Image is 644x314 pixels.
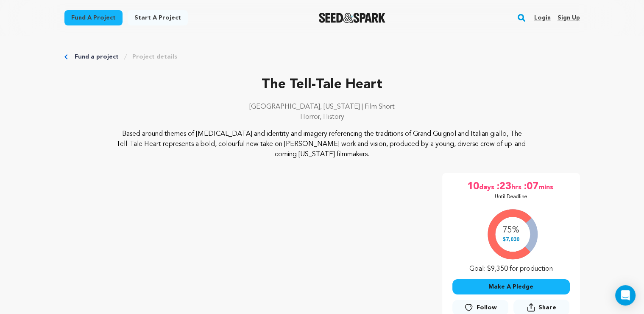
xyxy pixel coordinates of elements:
p: Until Deadline [495,193,527,200]
img: Seed&Spark Logo Dark Mode [319,13,385,23]
div: Breadcrumb [64,53,580,61]
span: :07 [523,180,538,193]
a: Seed&Spark Homepage [319,13,385,23]
a: Login [534,11,550,25]
a: Project details [132,53,177,61]
div: Open Intercom Messenger [615,285,636,306]
span: :23 [496,180,511,193]
span: hrs [511,180,523,193]
span: days [479,180,496,193]
p: [GEOGRAPHIC_DATA], [US_STATE] | Film Short [64,102,580,112]
p: Based around themes of [MEDICAL_DATA] and identity and imagery referencing the traditions of Gran... [116,129,528,160]
a: Fund a project [75,53,119,61]
span: Follow [477,303,497,312]
p: The Tell-Tale Heart [64,75,580,95]
button: Make A Pledge [452,279,570,294]
a: Fund a project [64,10,123,25]
a: Start a project [128,10,188,25]
span: Share [538,303,556,312]
p: Horror, History [64,112,580,122]
a: Sign up [557,11,580,25]
span: 10 [467,180,479,193]
span: mins [538,180,555,193]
